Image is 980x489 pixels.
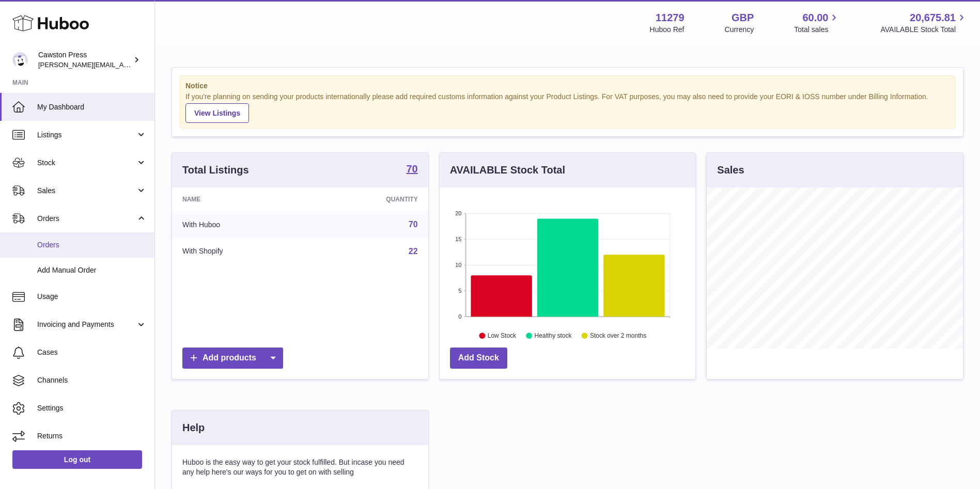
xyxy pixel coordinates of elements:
a: 22 [409,247,418,256]
span: 60.00 [802,11,828,25]
div: Cawston Press [38,50,131,70]
h3: Sales [717,163,744,177]
strong: GBP [732,11,754,25]
span: Channels [37,375,147,385]
span: Returns [37,431,147,441]
span: Orders [37,240,147,250]
a: Log out [12,450,142,469]
span: Add Manual Order [37,265,147,275]
text: Stock over 2 months [590,332,646,339]
span: My Dashboard [37,102,147,112]
text: 20 [455,210,461,216]
th: Quantity [310,187,428,211]
span: Usage [37,292,147,302]
span: Settings [37,403,147,413]
text: 15 [455,236,461,242]
td: With Huboo [172,211,310,238]
h3: Help [182,421,205,435]
span: AVAILABLE Stock Total [880,25,968,35]
p: Huboo is the easy way to get your stock fulfilled. But incase you need any help here's our ways f... [182,458,418,477]
span: Cases [37,348,147,357]
a: View Listings [185,103,249,123]
a: 70 [409,220,418,229]
a: 60.00 Total sales [794,11,840,35]
h3: Total Listings [182,163,249,177]
strong: 70 [406,164,417,174]
td: With Shopify [172,238,310,265]
text: Low Stock [488,332,517,339]
span: Listings [37,130,136,140]
a: Add Stock [450,348,507,369]
strong: Notice [185,81,950,91]
a: 70 [406,164,417,176]
text: Healthy stock [534,332,572,339]
span: Sales [37,186,136,196]
div: Currency [725,25,754,35]
div: If you're planning on sending your products internationally please add required customs informati... [185,92,950,123]
span: 20,675.81 [910,11,956,25]
text: 0 [458,313,461,320]
a: 20,675.81 AVAILABLE Stock Total [880,11,968,35]
img: thomas.carson@cawstonpress.com [12,52,28,68]
h3: AVAILABLE Stock Total [450,163,565,177]
span: Invoicing and Payments [37,320,136,329]
span: Total sales [794,25,840,35]
text: 5 [458,288,461,294]
strong: 11279 [656,11,685,25]
text: 10 [455,262,461,268]
th: Name [172,187,310,211]
a: Add products [182,348,283,369]
div: Huboo Ref [650,25,685,35]
span: Stock [37,158,136,168]
span: [PERSON_NAME][EMAIL_ADDRESS][PERSON_NAME][DOMAIN_NAME] [38,60,262,69]
span: Orders [37,214,136,224]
